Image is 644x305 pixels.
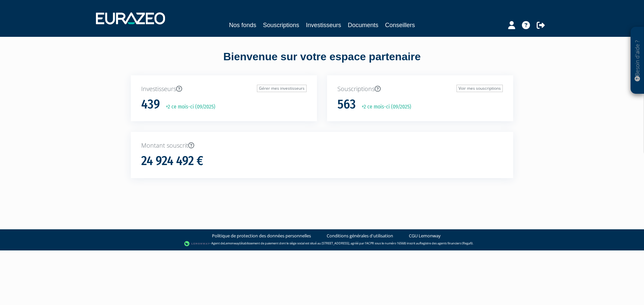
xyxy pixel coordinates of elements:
[327,233,393,239] a: Conditions générales d'utilisation
[161,103,215,111] p: +2 ce mois-ci (09/2025)
[634,30,641,91] p: Besoin d'aide ?
[348,20,378,30] a: Documents
[306,20,341,30] a: Investisseurs
[357,103,411,111] p: +2 ce mois-ci (09/2025)
[126,49,518,75] div: Bienvenue sur votre espace partenaire
[337,85,503,93] p: Souscriptions
[257,85,307,92] a: Gérer mes investisseurs
[96,12,165,24] img: 1732889491-logotype_eurazeo_blanc_rvb.png
[141,141,503,150] p: Montant souscrit
[385,20,415,30] a: Conseillers
[224,241,239,245] a: Lemonway
[229,20,256,30] a: Nos fonds
[184,240,210,247] img: logo-lemonway.png
[141,154,203,168] h1: 24 924 492 €
[141,97,160,111] h1: 439
[141,85,307,93] p: Investisseurs
[409,233,441,239] a: CGU Lemonway
[420,241,473,245] a: Registre des agents financiers (Regafi)
[457,85,503,92] a: Voir mes souscriptions
[7,240,637,247] div: - Agent de (établissement de paiement dont le siège social est situé au [STREET_ADDRESS], agréé p...
[212,233,311,239] a: Politique de protection des données personnelles
[337,97,356,111] h1: 563
[263,20,299,30] a: Souscriptions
